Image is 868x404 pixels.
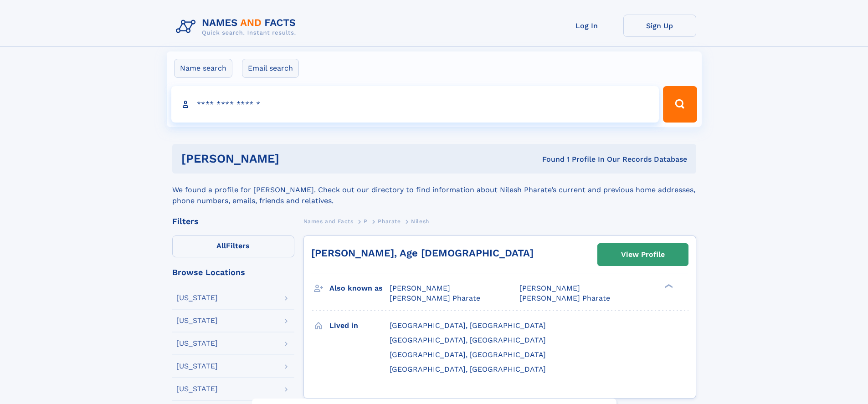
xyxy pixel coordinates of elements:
div: [US_STATE] [176,294,218,302]
span: P [364,218,368,225]
span: All [216,241,226,250]
label: Filters [172,235,294,257]
div: Found 1 Profile In Our Records Database [411,154,687,164]
span: [GEOGRAPHIC_DATA], [GEOGRAPHIC_DATA] [390,365,546,373]
div: View Profile [621,244,665,265]
span: [PERSON_NAME] Pharate [390,294,480,302]
a: Pharate [378,215,401,227]
div: [US_STATE] [176,385,218,393]
div: Browse Locations [172,268,294,276]
a: Names and Facts [303,215,354,227]
span: [PERSON_NAME] [390,284,450,292]
span: Pharate [378,218,401,225]
span: [GEOGRAPHIC_DATA], [GEOGRAPHIC_DATA] [390,336,546,344]
div: [US_STATE] [176,340,218,347]
div: ❯ [663,283,673,289]
img: Logo Names and Facts [172,15,303,39]
a: [PERSON_NAME], Age [DEMOGRAPHIC_DATA] [311,247,534,259]
span: [GEOGRAPHIC_DATA], [GEOGRAPHIC_DATA] [390,321,546,330]
h1: [PERSON_NAME] [181,153,411,164]
button: Search Button [663,86,697,123]
h3: Lived in [329,318,390,333]
div: [US_STATE] [176,317,218,324]
a: View Profile [598,244,688,266]
span: [PERSON_NAME] [519,284,580,292]
div: We found a profile for [PERSON_NAME]. Check out our directory to find information about Nilesh Ph... [172,174,696,206]
label: Name search [174,59,232,78]
a: Log In [550,15,623,37]
span: Nilesh [411,218,429,225]
span: [GEOGRAPHIC_DATA], [GEOGRAPHIC_DATA] [390,350,546,359]
h3: Also known as [329,281,390,296]
span: [PERSON_NAME] Pharate [519,294,610,302]
a: Sign Up [623,15,696,37]
input: search input [171,86,659,123]
div: [US_STATE] [176,363,218,370]
a: P [364,215,368,227]
label: Email search [242,59,299,78]
div: Filters [172,217,294,225]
